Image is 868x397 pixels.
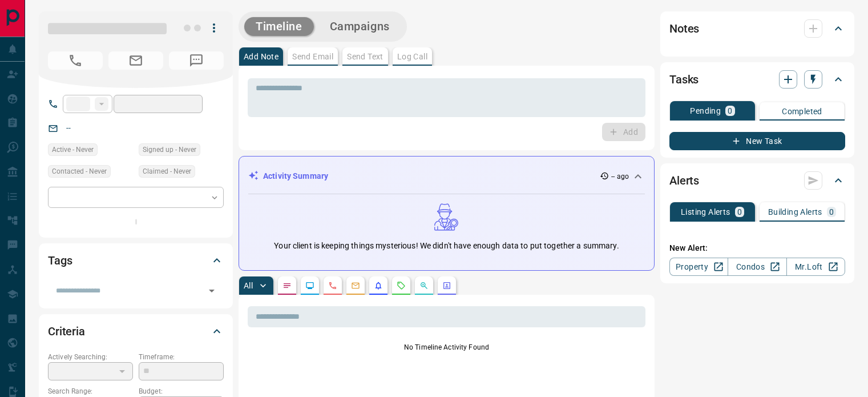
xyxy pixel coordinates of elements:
a: Property [669,258,728,276]
svg: Notes [282,281,292,290]
span: No Number [48,51,103,70]
p: Actively Searching: [48,352,133,362]
p: Search Range: [48,386,133,396]
h2: Notes [669,19,699,38]
h2: Tags [48,251,72,270]
span: Contacted - Never [52,166,107,177]
p: 0 [737,208,742,216]
p: 0 [728,107,732,115]
svg: Agent Actions [442,281,451,290]
p: Listing Alerts [681,208,730,216]
p: Budget: [139,386,224,396]
svg: Emails [351,281,360,290]
svg: Lead Browsing Activity [305,281,314,290]
button: New Task [669,132,845,150]
span: No Email [108,51,163,70]
p: Timeframe: [139,352,224,362]
div: Criteria [48,318,224,345]
button: Open [204,283,220,299]
p: -- ago [611,171,629,182]
p: Pending [690,107,721,115]
p: Your client is keeping things mysterious! We didn't have enough data to put together a summary. [274,240,619,252]
p: 0 [829,208,834,216]
svg: Listing Alerts [374,281,383,290]
p: Completed [782,107,822,115]
p: No Timeline Activity Found [248,342,645,352]
span: Claimed - Never [143,166,191,177]
span: No Number [169,51,224,70]
h2: Tasks [669,70,699,89]
span: Signed up - Never [143,144,196,155]
svg: Calls [328,281,337,290]
a: -- [66,123,71,133]
button: Timeline [244,17,314,36]
a: Mr.Loft [786,258,845,276]
div: Tags [48,247,224,274]
a: Condos [728,258,786,276]
p: New Alert: [669,242,845,254]
svg: Requests [397,281,406,290]
svg: Opportunities [419,281,429,290]
div: Notes [669,15,845,42]
h2: Alerts [669,171,699,190]
p: Add Note [244,53,278,61]
p: Activity Summary [263,170,328,182]
p: Building Alerts [768,208,822,216]
div: Tasks [669,66,845,93]
h2: Criteria [48,322,85,340]
div: Activity Summary-- ago [248,166,645,187]
div: Alerts [669,167,845,194]
span: Active - Never [52,144,94,155]
p: All [244,282,253,290]
button: Campaigns [318,17,401,36]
